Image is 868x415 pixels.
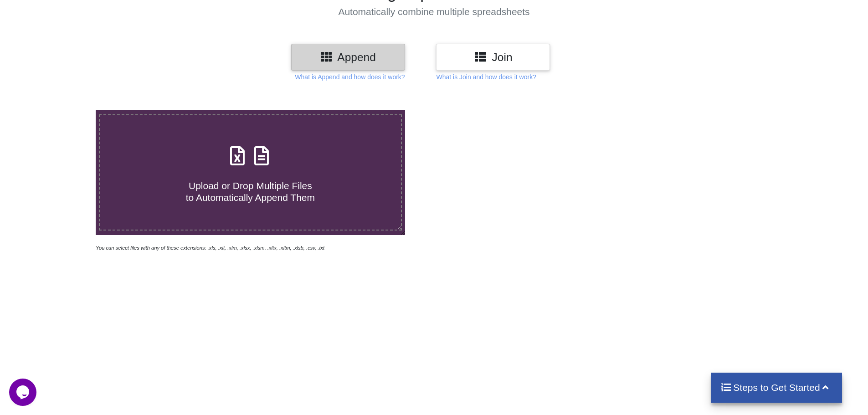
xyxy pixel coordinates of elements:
[436,72,536,82] p: What is Join and how does it work?
[720,382,833,393] h4: Steps to Get Started
[295,72,405,82] p: What is Append and how does it work?
[96,245,324,251] i: You can select files with any of these extensions: .xls, .xlt, .xlm, .xlsx, .xlsm, .xltx, .xltm, ...
[298,51,398,64] h3: Append
[9,379,38,406] iframe: chat widget
[186,180,315,202] span: Upload or Drop Multiple Files to Automatically Append Them
[443,51,543,64] h3: Join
